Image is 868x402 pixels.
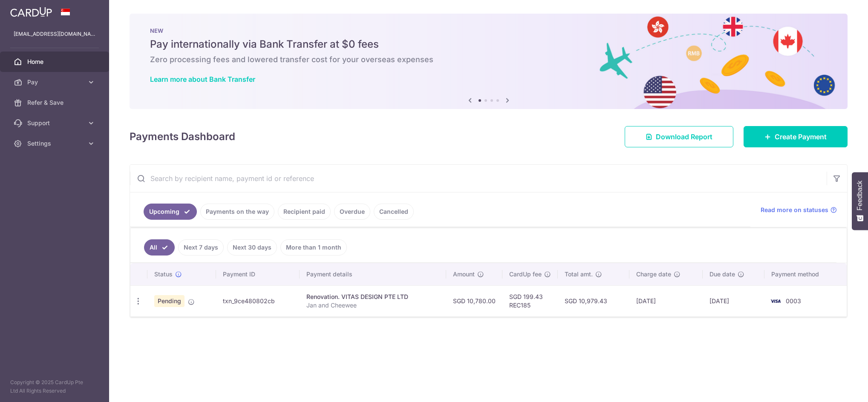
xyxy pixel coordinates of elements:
[216,285,300,316] td: txn_9ce480802cb
[130,165,827,192] input: Search by recipient name, payment id or reference
[775,132,827,142] span: Create Payment
[178,239,224,256] a: Next 7 days
[154,295,185,307] span: Pending
[10,7,52,17] img: CardUp
[14,30,95,38] p: [EMAIL_ADDRESS][DOMAIN_NAME]
[306,301,439,310] p: Jan and Cheewee
[509,270,542,279] span: CardUp fee
[761,206,828,214] span: Read more on statuses
[216,263,300,285] th: Payment ID
[27,119,84,127] span: Support
[761,206,837,214] a: Read more on statuses
[150,37,827,51] h5: Pay internationally via Bank Transfer at $0 fees
[629,285,703,316] td: [DATE]
[150,75,255,83] a: Learn more about Bank Transfer
[786,297,801,304] span: 0003
[200,204,274,220] a: Payments on the way
[144,239,175,256] a: All
[27,78,84,86] span: Pay
[280,239,347,256] a: More than 1 month
[130,129,235,144] h4: Payments Dashboard
[278,204,331,220] a: Recipient paid
[27,57,84,66] span: Home
[453,270,475,279] span: Amount
[27,139,84,148] span: Settings
[130,14,848,109] img: Bank transfer banner
[764,263,847,285] th: Payment method
[656,132,712,142] span: Download Report
[565,270,593,279] span: Total amt.
[227,239,277,256] a: Next 30 days
[703,285,764,316] td: [DATE]
[636,270,671,279] span: Charge date
[150,55,827,65] h6: Zero processing fees and lowered transfer cost for your overseas expenses
[502,285,558,316] td: SGD 199.43 REC185
[744,126,848,147] a: Create Payment
[709,270,735,279] span: Due date
[334,204,370,220] a: Overdue
[558,285,629,316] td: SGD 10,979.43
[446,285,502,316] td: SGD 10,780.00
[306,293,439,301] div: Renovation. VITAS DESIGN PTE LTD
[852,172,868,230] button: Feedback - Show survey
[625,126,733,147] a: Download Report
[767,296,784,306] img: Bank Card
[154,270,173,279] span: Status
[27,98,84,107] span: Refer & Save
[374,204,414,220] a: Cancelled
[144,204,197,220] a: Upcoming
[300,263,446,285] th: Payment details
[856,181,864,210] span: Feedback
[150,27,827,34] p: NEW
